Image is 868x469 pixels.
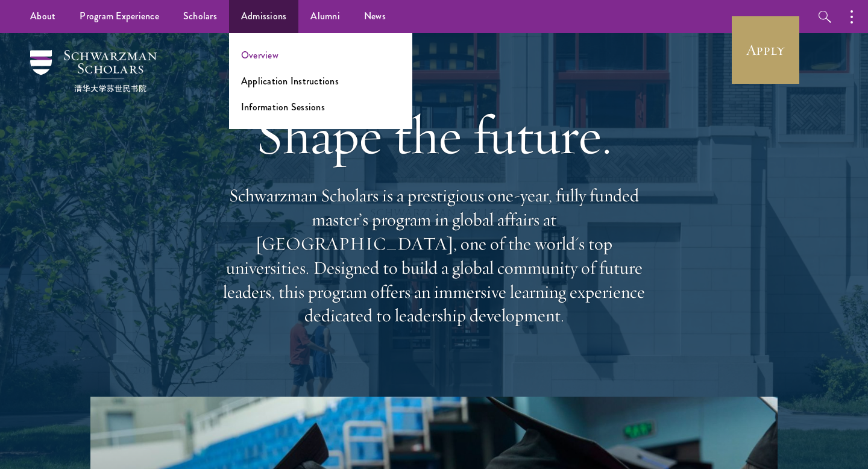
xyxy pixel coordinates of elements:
h1: Shape the future. [217,101,651,169]
img: Schwarzman Scholars [30,50,157,92]
a: Overview [241,48,278,62]
a: Apply [732,16,799,84]
a: Information Sessions [241,100,325,114]
a: Application Instructions [241,74,339,88]
p: Schwarzman Scholars is a prestigious one-year, fully funded master’s program in global affairs at... [217,184,651,328]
